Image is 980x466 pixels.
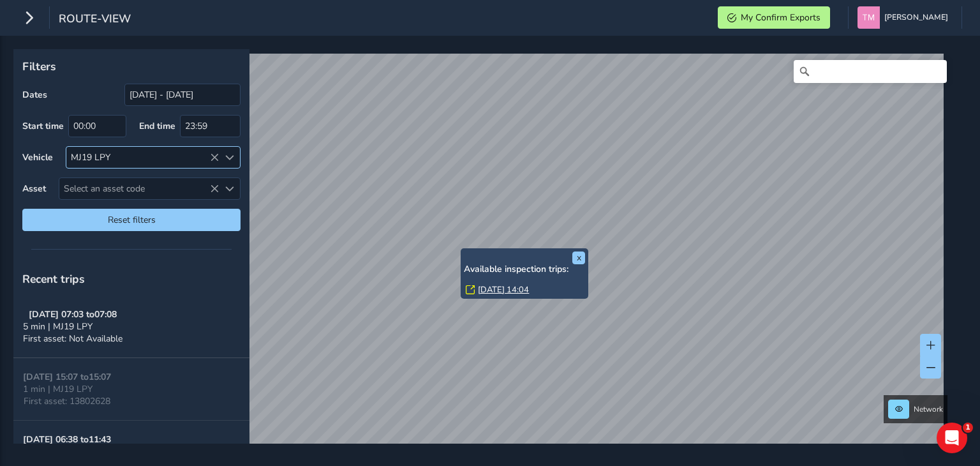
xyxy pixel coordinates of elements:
[22,209,241,231] button: Reset filters
[884,6,948,29] span: [PERSON_NAME]
[23,333,122,345] span: First asset: Not Available
[857,6,953,29] button: [PERSON_NAME]
[18,54,944,458] canvas: Map
[23,371,111,383] strong: [DATE] 15:07 to 15:07
[219,178,240,199] div: Select an asset code
[23,320,93,333] span: 5 min | MJ19 LPY
[29,308,117,320] strong: [DATE] 07:03 to 07:08
[24,395,110,407] span: First asset: 13802628
[59,11,131,29] span: route-view
[13,358,249,421] button: [DATE] 15:07 to15:071 min | MJ19 LPYFirst asset: 13802628
[32,214,231,226] span: Reset filters
[741,11,820,24] span: My Confirm Exports
[478,284,529,296] a: [DATE] 14:04
[23,383,93,395] span: 1 min | MJ19 LPY
[718,6,830,29] button: My Confirm Exports
[22,120,64,132] label: Start time
[963,423,973,433] span: 1
[464,264,585,275] h6: Available inspection trips:
[572,252,585,264] button: x
[937,423,967,453] iframe: Intercom live chat
[914,404,943,414] span: Network
[22,271,85,287] span: Recent trips
[22,151,53,163] label: Vehicle
[857,6,880,29] img: diamond-layout
[59,178,219,199] span: Select an asset code
[66,147,219,168] div: MJ19 LPY
[22,89,47,101] label: Dates
[22,183,46,195] label: Asset
[22,58,241,75] p: Filters
[139,120,175,132] label: End time
[794,60,947,83] input: Search
[23,433,111,446] strong: [DATE] 06:38 to 11:43
[13,296,249,358] button: [DATE] 07:03 to07:085 min | MJ19 LPYFirst asset: Not Available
